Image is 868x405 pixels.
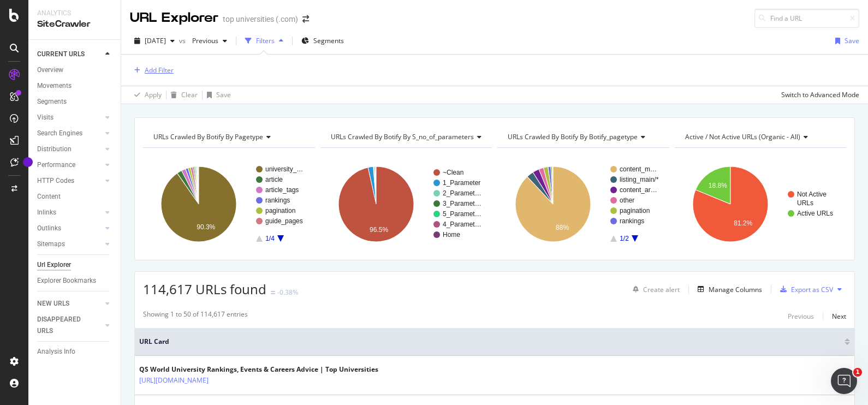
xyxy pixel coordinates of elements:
div: Sitemaps [37,239,65,250]
a: Segments [37,96,113,108]
a: HTTP Codes [37,175,102,187]
span: 114,617 URLs found [143,280,266,298]
a: Distribution [37,144,102,155]
div: Switch to Advanced Mode [781,90,859,99]
text: Not Active [797,190,827,198]
div: Analysis Info [37,346,75,358]
button: Save [203,86,231,104]
text: other [620,196,634,204]
span: URLs Crawled By Botify By botify_pagetype [508,132,638,141]
text: 18.8% [708,182,727,189]
text: 4_Paramet… [443,221,481,228]
img: Equal [271,291,275,294]
span: Segments [313,36,344,45]
text: 1_Parameter [443,179,480,187]
div: QS World University Rankings, Events & Careers Advice | Top Universities [139,365,378,374]
a: Overview [37,64,113,76]
a: Performance [37,159,102,171]
text: Active URLs [797,210,833,217]
div: Explorer Bookmarks [37,275,96,287]
div: URL Explorer [130,9,218,27]
div: Search Engines [37,128,82,139]
span: URLs Crawled By Botify By s_no_of_parameters [331,132,474,141]
div: Content [37,191,61,202]
a: Explorer Bookmarks [37,275,113,287]
text: 81.2% [734,219,752,227]
span: vs [179,36,188,45]
div: Distribution [37,144,72,155]
text: content_m… [620,165,657,173]
h4: URLs Crawled By Botify By s_no_of_parameters [329,128,490,146]
a: Url Explorer [37,259,113,271]
div: A chart. [497,157,667,252]
text: 88% [556,224,569,231]
div: Analytics [37,9,112,18]
div: Clear [181,90,198,99]
button: Apply [130,86,162,104]
div: HTTP Codes [37,175,74,187]
a: CURRENT URLS [37,49,102,60]
div: Filters [256,36,275,45]
button: Segments [297,32,348,50]
div: Save [845,36,859,45]
div: Add Filter [145,65,174,75]
div: A chart. [320,157,490,252]
text: 90.3% [197,223,215,231]
div: Create alert [643,285,680,294]
text: content_ar… [620,186,657,194]
button: Previous [188,32,231,50]
text: article_tags [265,186,299,194]
text: 1/4 [265,235,275,242]
a: Inlinks [37,207,102,218]
svg: A chart. [143,157,312,252]
text: pagination [265,207,295,215]
span: 2025 Sep. 13th [145,36,166,45]
button: Add Filter [130,64,174,77]
div: Performance [37,159,75,171]
text: ~Clean [443,169,463,176]
div: -0.38% [277,288,298,297]
button: Clear [167,86,198,104]
text: Home [443,231,460,239]
div: Save [216,90,231,99]
a: Movements [37,80,113,92]
a: NEW URLS [37,298,102,309]
button: Filters [241,32,288,50]
text: pagination [620,207,650,215]
button: [DATE] [130,32,179,50]
div: Export as CSV [791,285,833,294]
span: Previous [188,36,218,45]
text: 3_Paramet… [443,200,481,207]
button: Save [831,32,859,50]
button: Manage Columns [693,283,762,296]
a: Content [37,191,113,202]
div: arrow-right-arrow-left [302,15,309,23]
button: Next [832,309,846,323]
div: Manage Columns [709,285,762,294]
div: Tooltip anchor [23,157,33,167]
a: Outlinks [37,223,102,234]
text: listing_main/* [620,176,659,183]
text: article [265,176,283,183]
div: Visits [37,112,53,123]
span: 1 [853,368,862,377]
div: Movements [37,80,72,92]
h4: Active / Not Active URLs [683,128,837,146]
svg: A chart. [675,157,844,252]
div: SiteCrawler [37,18,112,31]
div: Showing 1 to 50 of 114,617 entries [143,309,248,323]
a: Search Engines [37,128,102,139]
div: Next [832,312,846,321]
a: [URL][DOMAIN_NAME] [139,375,209,386]
div: Inlinks [37,207,56,218]
div: CURRENT URLS [37,49,85,60]
text: university_… [265,165,303,173]
text: 96.5% [370,226,388,234]
div: Outlinks [37,223,61,234]
div: Apply [145,90,162,99]
text: rankings [265,196,290,204]
a: DISAPPEARED URLS [37,314,102,337]
div: top universities (.com) [223,14,298,25]
text: rankings [620,217,644,225]
text: URLs [797,199,813,207]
